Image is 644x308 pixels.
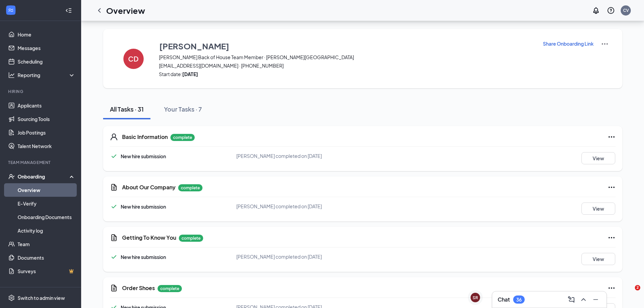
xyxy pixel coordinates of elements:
div: Reporting [18,72,76,78]
div: Onboarding [18,173,70,180]
span: [PERSON_NAME] completed on [DATE] [236,254,322,260]
svg: ChevronUp [579,295,588,304]
button: ComposeMessage [566,294,577,305]
h1: Overview [106,5,145,16]
p: complete [158,285,182,292]
span: [PERSON_NAME] Back of House Team Member · [PERSON_NAME][GEOGRAPHIC_DATA] [159,54,534,61]
svg: ComposeMessage [567,295,575,304]
div: Your Tasks · 7 [164,105,202,113]
button: View [581,253,615,265]
p: complete [178,184,202,191]
button: [PERSON_NAME] [159,40,534,52]
span: [PERSON_NAME] completed on [DATE] [236,153,322,159]
iframe: Intercom live chat [621,285,637,301]
svg: Settings [8,294,15,301]
button: ChevronUp [578,294,589,305]
button: Share Onboarding Link [543,40,594,47]
svg: Minimize [592,295,600,304]
svg: CustomFormIcon [110,183,118,191]
svg: Notifications [592,6,600,15]
button: Minimize [590,294,601,305]
svg: Checkmark [110,152,118,160]
div: CV [623,7,629,13]
svg: Collapse [65,7,72,14]
div: All Tasks · 31 [110,105,144,113]
strong: [DATE] [182,71,198,77]
img: More Actions [601,40,609,48]
h3: Chat [498,296,510,303]
h4: CD [128,56,139,61]
span: Start date: [159,71,534,77]
a: Job Postings [18,126,75,139]
svg: Ellipses [607,284,616,292]
a: SurveysCrown [18,264,75,278]
p: Share Onboarding Link [543,40,594,47]
a: Activity log [18,224,75,237]
a: Sourcing Tools [18,112,75,126]
a: Messages [18,41,75,55]
a: E-Verify [18,197,75,210]
svg: Checkmark [110,253,118,261]
svg: User [110,133,118,141]
button: CD [117,40,150,77]
h3: [PERSON_NAME] [159,40,229,52]
svg: Checkmark [110,203,118,211]
span: [PERSON_NAME] completed on [DATE] [236,203,322,209]
h5: Order Shoes [122,284,155,292]
h5: About Our Company [122,184,175,191]
a: Applicants [18,99,75,112]
a: Documents [18,251,75,264]
svg: CustomFormIcon [110,234,118,242]
div: Hiring [8,89,74,94]
svg: QuestionInfo [607,6,615,15]
svg: WorkstreamLogo [7,7,14,14]
span: New hire submission [121,204,166,210]
button: View [581,152,615,164]
svg: CustomFormIcon [110,284,118,292]
span: New hire submission [121,153,166,159]
div: Switch to admin view [18,294,65,301]
svg: Analysis [8,72,15,78]
button: View [581,203,615,215]
svg: UserCheck [8,173,15,180]
a: Home [18,28,75,41]
svg: ChevronLeft [95,6,103,15]
span: 2 [635,285,640,290]
div: Team Management [8,160,74,165]
svg: Ellipses [607,133,616,141]
p: complete [179,235,203,242]
div: SR [473,295,478,301]
h5: Getting To Know You [122,234,176,241]
a: Team [18,237,75,251]
a: Scheduling [18,55,75,68]
a: Talent Network [18,139,75,153]
a: Onboarding Documents [18,210,75,224]
p: complete [170,134,195,141]
h5: Basic Information [122,133,168,141]
a: Overview [18,183,75,197]
span: [EMAIL_ADDRESS][DOMAIN_NAME] · [PHONE_NUMBER] [159,62,534,69]
span: New hire submission [121,254,166,260]
div: 36 [516,297,522,303]
svg: Ellipses [607,183,616,191]
svg: Ellipses [607,234,616,242]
